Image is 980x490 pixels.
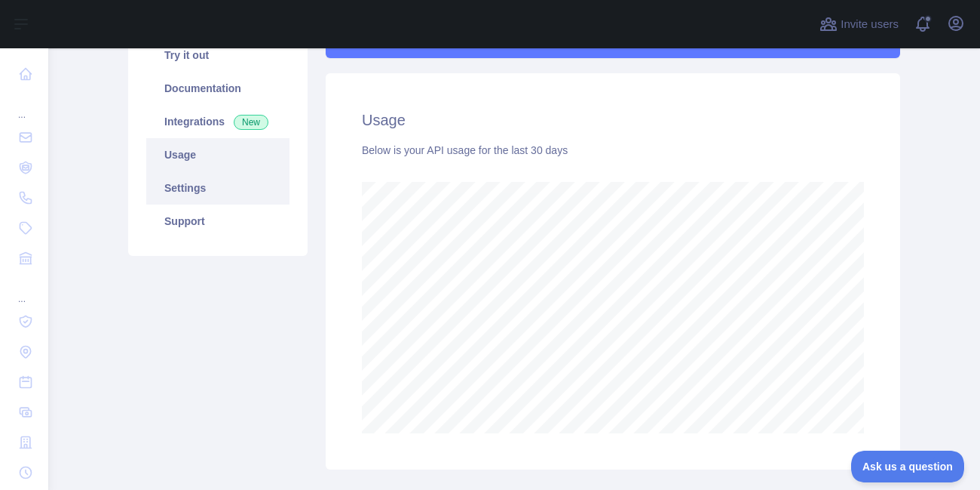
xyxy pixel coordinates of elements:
[146,205,289,238] a: Support
[12,275,36,305] div: ...
[146,72,289,105] a: Documentation
[146,105,289,138] a: Integrations New
[362,143,864,158] div: Below is your API usage for the last 30 days
[851,451,965,482] iframe: Toggle Customer Support
[146,138,289,171] a: Usage
[234,115,268,130] span: New
[12,91,36,121] div: ...
[146,39,289,72] a: Try it out
[362,109,864,131] h2: Usage
[146,171,289,205] a: Settings
[841,16,899,33] span: Invite users
[816,12,902,36] button: Invite users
